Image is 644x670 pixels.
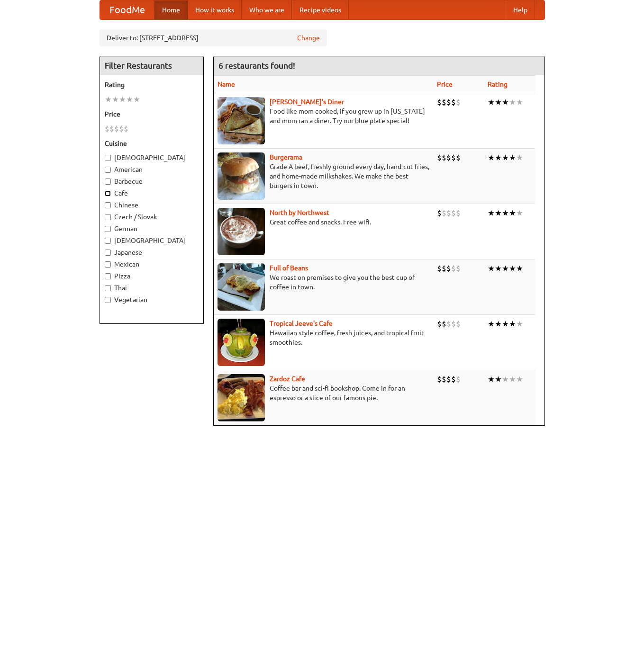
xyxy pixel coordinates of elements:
[105,165,199,174] label: American
[502,208,509,218] li: ★
[105,153,199,162] label: [DEMOGRAPHIC_DATA]
[112,94,119,105] li: ★
[124,124,128,134] li: $
[437,97,442,107] li: $
[218,162,429,190] p: Grade A beef, freshly ground every day, hand-cut fries, and home-made milkshakes. We make the bes...
[292,0,349,19] a: Recipe videos
[442,263,446,274] li: $
[218,273,429,292] p: We roast on premises to give you the best cup of coffee in town.
[456,208,461,218] li: $
[451,152,456,163] li: $
[109,124,114,134] li: $
[100,0,154,19] a: FoodMe
[105,202,111,208] input: Chinese
[437,374,442,384] li: $
[218,263,265,311] img: beans.jpg
[188,0,242,19] a: How it works
[218,61,295,70] ng-pluralize: 6 restaurants found!
[451,208,456,218] li: $
[516,97,523,107] li: ★
[502,319,509,329] li: ★
[488,374,495,384] li: ★
[105,295,199,304] label: Vegetarian
[100,56,203,75] h4: Filter Restaurants
[495,97,502,107] li: ★
[270,375,305,383] a: Zardoz Cafe
[456,374,461,384] li: $
[218,217,429,227] p: Great coffee and snacks. Free wifi.
[105,179,111,185] input: Barbecue
[105,80,199,89] h5: Rating
[451,97,456,107] li: $
[495,263,502,274] li: ★
[516,319,523,329] li: ★
[270,320,333,327] a: Tropical Jeeve's Cafe
[119,124,124,134] li: $
[105,297,111,303] input: Vegetarian
[446,152,451,163] li: $
[105,238,111,244] input: [DEMOGRAPHIC_DATA]
[446,374,451,384] li: $
[105,248,199,257] label: Japanese
[105,200,199,210] label: Chinese
[509,152,516,163] li: ★
[488,80,508,88] a: Rating
[502,263,509,274] li: ★
[437,263,442,274] li: $
[495,374,502,384] li: ★
[218,107,429,125] p: Food like mom cooked, if you grew up in [US_STATE] and mom ran a diner. Try our blue plate special!
[297,33,320,43] a: Change
[442,208,446,218] li: $
[105,285,111,291] input: Thai
[456,152,461,163] li: $
[270,153,302,161] a: Burgerama
[119,94,126,105] li: ★
[270,264,308,272] a: Full of Beans
[105,236,199,245] label: [DEMOGRAPHIC_DATA]
[105,155,111,161] input: [DEMOGRAPHIC_DATA]
[100,29,327,46] div: Deliver to: [STREET_ADDRESS]
[502,374,509,384] li: ★
[126,94,133,105] li: ★
[488,263,495,274] li: ★
[105,188,199,198] label: Cafe
[218,384,429,402] p: Coffee bar and sci-fi bookshop. Come in for an espresso or a slice of our famous pie.
[105,250,111,256] input: Japanese
[506,0,535,19] a: Help
[105,167,111,173] input: American
[442,97,446,107] li: $
[456,263,461,274] li: $
[509,263,516,274] li: ★
[495,319,502,329] li: ★
[133,94,140,105] li: ★
[451,374,456,384] li: $
[105,139,199,148] h5: Cuisine
[442,374,446,384] li: $
[509,374,516,384] li: ★
[270,209,329,216] a: North by Northwest
[502,97,509,107] li: ★
[437,319,442,329] li: $
[516,374,523,384] li: ★
[495,152,502,163] li: ★
[446,97,451,107] li: $
[446,319,451,329] li: $
[114,124,119,134] li: $
[451,319,456,329] li: $
[105,94,112,105] li: ★
[105,109,199,119] h5: Price
[105,271,199,281] label: Pizza
[105,212,199,222] label: Czech / Slovak
[442,319,446,329] li: $
[105,177,199,186] label: Barbecue
[270,98,344,106] a: [PERSON_NAME]'s Diner
[488,319,495,329] li: ★
[218,374,265,421] img: zardoz.jpg
[442,152,446,163] li: $
[218,328,429,347] p: Hawaiian style coffee, fresh juices, and tropical fruit smoothies.
[488,97,495,107] li: ★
